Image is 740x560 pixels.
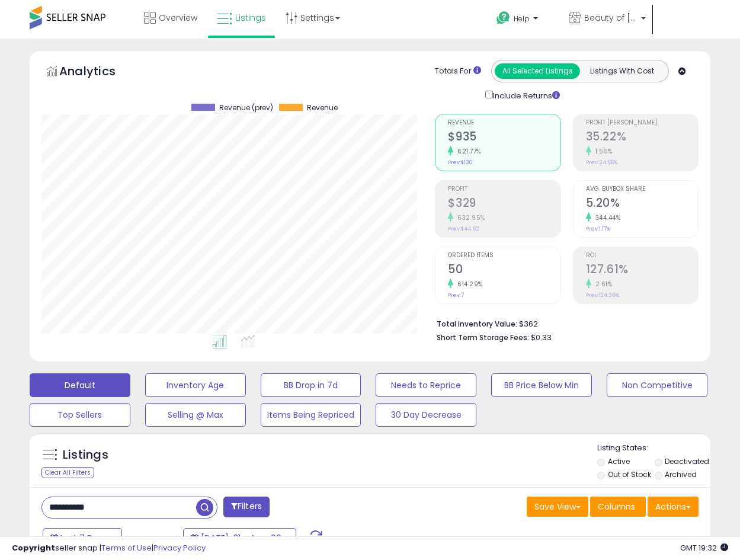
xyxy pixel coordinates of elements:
[59,63,139,82] h5: Analytics
[453,213,485,222] small: 632.95%
[586,252,698,259] span: ROI
[584,12,638,24] span: Beauty of [GEOGRAPHIC_DATA]
[145,373,246,397] button: Inventory Age
[586,225,610,232] small: Prev: 1.17%
[648,497,699,517] button: Actions
[665,456,709,466] label: Deactivated
[591,147,613,156] small: 1.56%
[531,332,552,343] span: $0.33
[41,467,94,478] div: Clear All Filters
[437,332,529,343] b: Short Term Storage Fees:
[448,120,560,126] span: Revenue
[12,543,206,554] div: seller snap | |
[30,373,130,397] button: Default
[437,316,690,330] li: $362
[607,373,707,397] button: Non Competitive
[491,373,592,397] button: BB Price Below Min
[448,130,560,146] h2: $935
[591,280,613,289] small: 2.61%
[665,469,697,479] label: Archived
[608,469,651,479] label: Out of Stock
[597,443,710,454] p: Listing States:
[235,12,266,24] span: Listings
[586,130,698,146] h2: 35.22%
[159,12,197,24] span: Overview
[261,403,361,427] button: Items Being Repriced
[261,373,361,397] button: BB Drop in 7d
[495,63,580,79] button: All Selected Listings
[586,159,617,166] small: Prev: 34.68%
[448,186,560,193] span: Profit
[307,104,338,112] span: Revenue
[12,542,55,553] strong: Copyright
[376,373,476,397] button: Needs to Reprice
[598,501,635,513] span: Columns
[60,532,107,544] span: Last 7 Days
[586,196,698,212] h2: 5.20%
[437,319,517,329] b: Total Inventory Value:
[183,528,296,548] button: [DATE]-31 - Aug-06
[514,14,530,24] span: Help
[201,532,281,544] span: [DATE]-31 - Aug-06
[453,147,481,156] small: 621.77%
[476,88,574,102] div: Include Returns
[101,542,152,553] a: Terms of Use
[448,196,560,212] h2: $329
[586,186,698,193] span: Avg. Buybox Share
[448,252,560,259] span: Ordered Items
[496,11,511,25] i: Get Help
[586,120,698,126] span: Profit [PERSON_NAME]
[586,263,698,279] h2: 127.61%
[680,542,728,553] span: 2025-08-15 19:32 GMT
[63,447,108,463] h5: Listings
[579,63,665,79] button: Listings With Cost
[487,2,558,39] a: Help
[448,263,560,279] h2: 50
[527,497,588,517] button: Save View
[448,225,479,232] small: Prev: $44.92
[124,533,178,545] span: Compared to:
[145,403,246,427] button: Selling @ Max
[590,497,646,517] button: Columns
[448,159,473,166] small: Prev: $130
[586,292,619,299] small: Prev: 124.36%
[448,292,464,299] small: Prev: 7
[153,542,206,553] a: Privacy Policy
[591,213,621,222] small: 344.44%
[30,403,130,427] button: Top Sellers
[219,104,273,112] span: Revenue (prev)
[453,280,483,289] small: 614.29%
[43,528,122,548] button: Last 7 Days
[435,66,481,77] div: Totals For
[223,497,270,517] button: Filters
[376,403,476,427] button: 30 Day Decrease
[608,456,630,466] label: Active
